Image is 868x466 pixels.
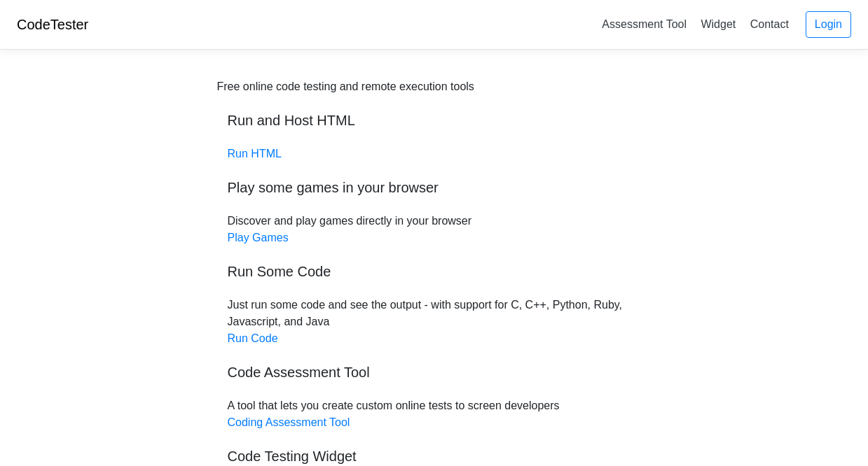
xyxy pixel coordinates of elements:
[596,13,692,36] a: Assessment Tool
[17,17,88,32] a: CodeTester
[745,13,794,36] a: Contact
[217,78,474,95] div: Free online code testing and remote execution tools
[228,148,282,160] a: Run HTML
[228,332,278,344] a: Run Code
[228,232,289,243] a: Play Games
[228,263,641,280] h5: Run Some Code
[228,416,350,428] a: Coding Assessment Tool
[228,112,641,129] h5: Run and Host HTML
[228,179,641,196] h5: Play some games in your browser
[228,364,641,381] h5: Code Assessment Tool
[695,13,741,36] a: Widget
[806,11,851,38] a: Login
[228,448,641,465] h5: Code Testing Widget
